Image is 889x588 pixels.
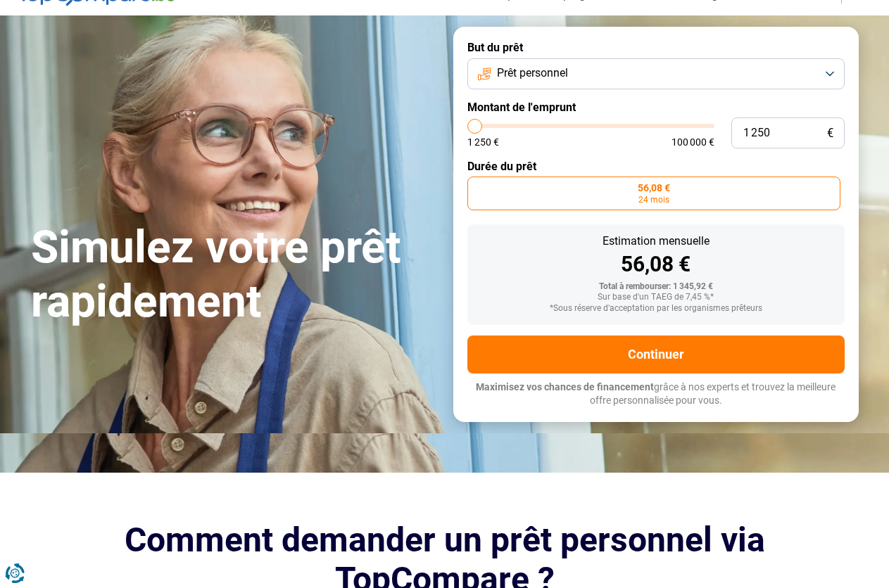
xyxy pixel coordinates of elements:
button: Prêt personnel [467,58,845,89]
div: 56,08 € [479,254,833,275]
span: Prêt personnel [497,65,568,81]
span: 100 000 € [672,137,714,147]
label: But du prêt [467,41,845,54]
label: Durée du prêt [467,160,845,173]
h1: Simulez votre prêt rapidement [31,221,436,329]
div: Estimation mensuelle [479,236,833,247]
span: € [827,127,833,139]
span: 56,08 € [638,183,670,193]
p: grâce à nos experts et trouvez la meilleure offre personnalisée pour vous. [467,381,845,408]
div: Sur base d'un TAEG de 7,45 %* [479,293,833,302]
span: 1 250 € [467,137,499,147]
button: Continuer [467,335,845,373]
div: *Sous réserve d'acceptation par les organismes prêteurs [479,304,833,314]
span: 24 mois [638,196,669,204]
span: Maximisez vos chances de financement [476,381,654,392]
label: Montant de l'emprunt [467,101,845,114]
div: Total à rembourser: 1 345,92 € [479,282,833,292]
